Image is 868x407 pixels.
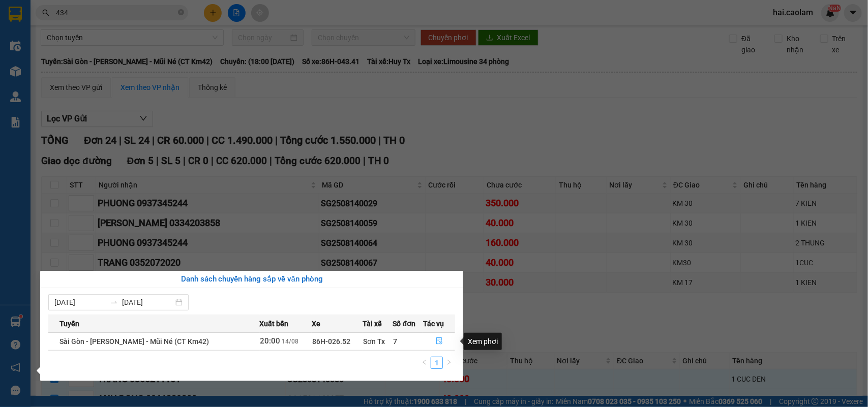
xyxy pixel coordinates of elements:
[464,333,502,350] div: Xem phơi
[48,273,455,286] div: Danh sách chuyến hàng sắp về văn phòng
[364,336,393,347] div: Sơn Tx
[393,318,416,329] span: Số đơn
[110,298,118,306] span: to
[436,337,443,346] span: file-done
[363,318,382,329] span: Tài xế
[431,357,443,369] li: 1
[418,357,431,369] button: left
[260,318,289,329] span: Xuất bến
[59,337,209,346] span: Sài Gòn - [PERSON_NAME] - Mũi Né (CT Km42)
[282,338,299,345] span: 14/08
[312,337,350,346] span: 86H-026.52
[424,333,455,350] button: file-done
[122,297,173,308] input: Đến ngày
[443,357,455,369] li: Next Page
[110,298,118,306] span: swap-right
[422,359,428,365] span: left
[423,318,444,329] span: Tác vụ
[418,357,431,369] li: Previous Page
[260,336,281,346] span: 20:00
[443,357,455,369] button: right
[446,359,452,365] span: right
[59,318,79,329] span: Tuyến
[431,357,442,368] a: 1
[394,337,398,346] span: 7
[54,297,106,308] input: Từ ngày
[312,318,320,329] span: Xe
